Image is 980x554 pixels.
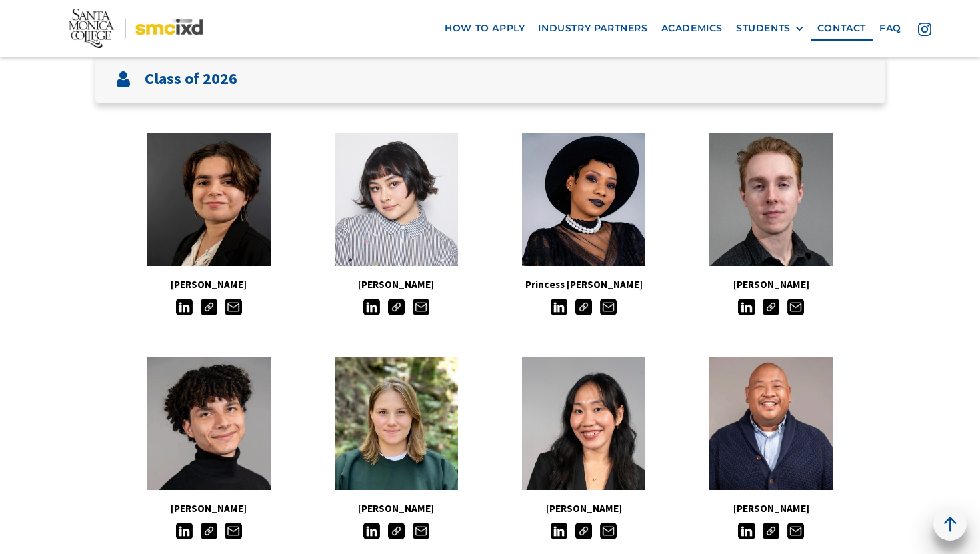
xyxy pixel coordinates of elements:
[811,16,873,41] a: contact
[490,500,677,517] h5: [PERSON_NAME]
[763,523,779,539] img: Link icon
[738,523,755,539] img: LinkedIn icon
[303,500,490,517] h5: [PERSON_NAME]
[575,299,592,315] img: Link icon
[303,276,490,293] h5: [PERSON_NAME]
[438,16,531,41] a: how to apply
[600,523,617,539] img: Email icon
[145,69,237,89] h3: Class of 2026
[873,16,908,41] a: faq
[225,299,241,315] img: Email icon
[736,23,804,34] div: STUDENTS
[176,299,193,315] img: LinkedIn icon
[531,16,654,41] a: industry partners
[176,523,193,539] img: LinkedIn icon
[551,299,567,315] img: LinkedIn icon
[388,299,405,315] img: Link icon
[575,523,592,539] img: Link icon
[413,299,429,315] img: Email icon
[363,299,380,315] img: LinkedIn icon
[763,299,779,315] img: Link icon
[490,276,677,293] h5: Princess [PERSON_NAME]
[201,299,217,315] img: Link icon
[600,299,617,315] img: Email icon
[551,523,567,539] img: LinkedIn icon
[413,523,429,539] img: Email icon
[918,22,931,35] img: icon - instagram
[677,276,865,293] h5: [PERSON_NAME]
[363,523,380,539] img: LinkedIn icon
[115,500,303,517] h5: [PERSON_NAME]
[69,9,203,48] img: Santa Monica College - SMC IxD logo
[933,507,967,541] a: back to top
[225,523,241,539] img: Email icon
[738,299,755,315] img: LinkedIn icon
[388,523,405,539] img: Link icon
[736,23,791,34] div: STUDENTS
[787,523,804,539] img: Email icon
[655,16,729,41] a: Academics
[787,299,804,315] img: Email icon
[201,523,217,539] img: Link icon
[677,500,865,517] h5: [PERSON_NAME]
[115,71,131,87] img: User icon
[115,276,303,293] h5: [PERSON_NAME]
